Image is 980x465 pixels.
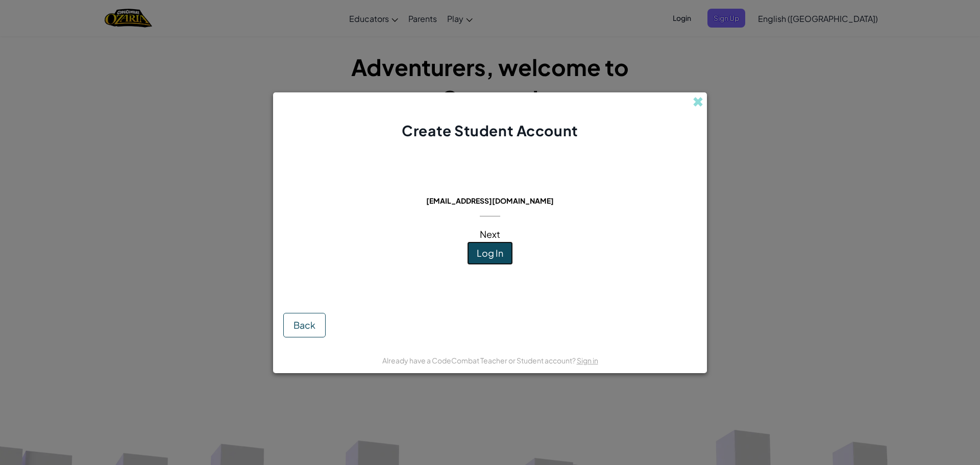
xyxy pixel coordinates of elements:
[426,196,554,205] span: [EMAIL_ADDRESS][DOMAIN_NAME]
[283,313,326,337] button: Back
[477,247,503,259] span: Log In
[418,182,562,193] span: This email is already in use:
[467,241,513,265] button: Log In
[480,228,500,240] span: Next
[382,356,577,365] span: Already have a CodeCombat Teacher or Student account?
[293,319,315,331] span: Back
[577,356,598,365] a: Sign in
[402,121,578,139] span: Create Student Account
